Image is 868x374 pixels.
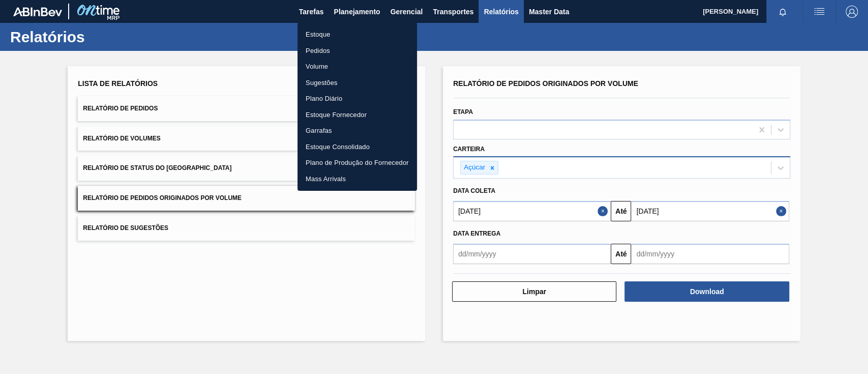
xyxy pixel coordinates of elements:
[297,26,417,43] a: Estoque
[297,171,417,187] a: Mass Arrivals
[297,59,417,75] a: Volume
[297,139,417,155] a: Estoque Consolidado
[297,107,417,123] a: Estoque Fornecedor
[297,155,417,171] a: Plano de Produção do Fornecedor
[297,91,417,107] a: Plano Diário
[297,123,417,139] a: Garrafas
[297,75,417,91] a: Sugestões
[297,43,417,59] a: Pedidos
